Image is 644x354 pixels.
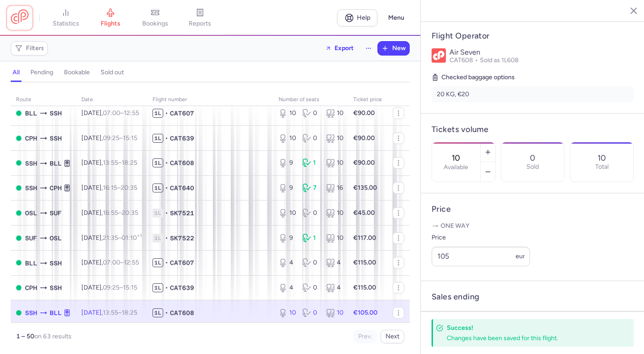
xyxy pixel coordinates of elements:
[432,72,634,83] h5: Checked baggage options
[43,8,88,28] a: statistics
[279,158,295,167] div: 9
[302,258,319,267] div: 0
[353,309,377,316] strong: €105.00
[103,109,139,117] span: –
[25,233,37,243] span: Lamezia Terme, Lamezia Terme, Italy
[81,259,139,266] span: [DATE],
[88,8,133,28] a: flights
[11,9,29,26] a: CitizenPlane red outlined logo
[103,284,119,291] time: 09:25
[357,14,370,21] span: Help
[121,184,137,192] time: 20:35
[30,68,53,77] h4: pending
[103,209,118,217] time: 16:55
[153,308,163,317] span: 1L
[25,133,37,143] span: CPH
[103,209,138,217] span: –
[50,233,62,243] span: Gardermoen, Oslo, Norway
[279,134,295,143] div: 10
[81,209,138,217] span: [DATE],
[170,158,194,167] span: CAT608
[279,234,295,243] div: 9
[122,234,142,242] time: 01:10
[103,284,137,291] span: –
[326,209,343,218] div: 10
[103,309,118,316] time: 13:55
[348,93,387,107] th: Ticket price
[432,309,634,320] p: End selling before departure
[122,309,137,316] time: 18:25
[133,8,178,28] a: bookings
[26,45,44,52] span: Filters
[103,109,120,117] time: 07:00
[124,109,139,117] time: 12:55
[25,208,37,218] span: Gardermoen, Oslo, Norway
[279,258,295,267] div: 4
[101,68,124,77] h4: sold out
[353,234,376,242] strong: €117.00
[279,183,295,192] div: 9
[16,333,34,340] strong: 1 – 50
[147,93,273,107] th: Flight number
[50,108,62,118] span: Sharm el-Sheikh International Airport, Sharm el-Sheikh, Egypt
[50,283,62,293] span: Sharm el-Sheikh International Airport, Sharm el-Sheikh, Egypt
[81,309,137,316] span: [DATE],
[50,308,62,318] span: Billund, Billund, Denmark
[449,56,480,64] span: CAT608
[480,56,519,64] span: Sold as 1L608
[142,20,168,28] span: bookings
[103,234,118,242] time: 21:35
[103,184,117,192] time: 16:15
[432,48,446,63] img: Air Seven logo
[25,258,37,268] span: Billund, Billund, Denmark
[153,283,163,292] span: 1L
[25,108,37,118] span: Billund, Billund, Denmark
[165,283,168,292] span: •
[353,184,377,192] strong: €135.00
[123,284,137,291] time: 15:15
[279,308,295,317] div: 10
[319,41,360,55] button: Export
[165,234,168,243] span: •
[170,283,194,292] span: CAT639
[81,184,137,192] span: [DATE],
[170,234,194,243] span: SK7522
[50,158,62,168] span: BLL
[50,183,62,193] span: Kastrup, Copenhagen, Denmark
[122,209,138,217] time: 20:35
[13,68,20,77] h4: all
[53,20,79,28] span: statistics
[165,308,168,317] span: •
[447,324,614,332] h4: Success!
[353,134,375,142] strong: €90.00
[302,283,319,292] div: 0
[516,252,525,260] span: eur
[432,31,634,41] h4: Flight Operator
[170,308,194,317] span: CAT608
[326,183,343,192] div: 16
[595,163,609,171] p: Total
[81,284,137,291] span: [DATE],
[153,234,163,243] span: 1L
[432,292,479,302] h4: Sales ending
[25,158,37,168] span: SSH
[279,109,295,118] div: 10
[11,42,47,55] button: Filters
[381,330,404,343] button: Next
[81,134,137,142] span: [DATE],
[326,308,343,317] div: 10
[353,284,376,291] strong: €115.00
[302,134,319,143] div: 0
[378,42,409,55] button: New
[103,259,120,266] time: 07:00
[326,283,343,292] div: 4
[302,209,319,218] div: 0
[189,20,211,28] span: reports
[124,259,139,266] time: 12:55
[302,234,319,243] div: 1
[101,20,120,28] span: flights
[50,258,62,268] span: Sharm el-Sheikh International Airport, Sharm el-Sheikh, Egypt
[383,9,410,26] button: Menu
[50,133,62,143] span: Sharm el-Sheikh International Airport, Sharm el-Sheikh, Egypt
[34,333,72,340] span: on 63 results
